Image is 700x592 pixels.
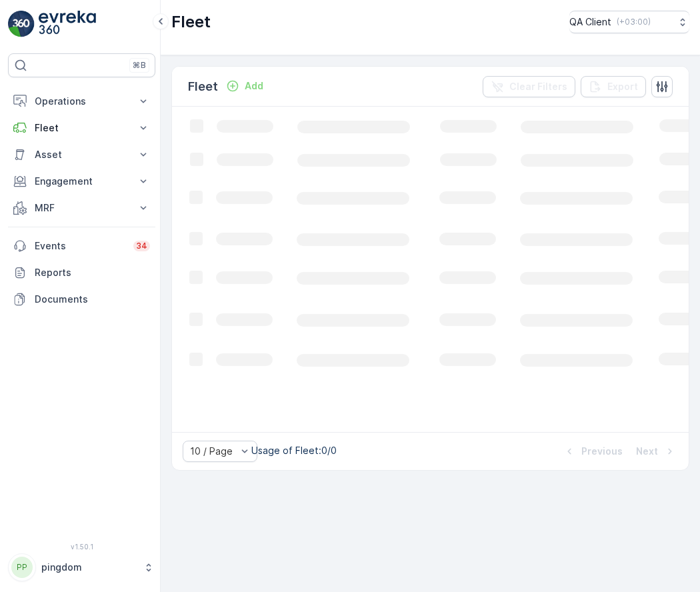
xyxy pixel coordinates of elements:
[251,444,337,457] p: Usage of Fleet : 0/0
[8,543,155,551] span: v 1.50.1
[35,293,150,306] p: Documents
[8,141,155,168] button: Asset
[483,76,575,97] button: Clear Filters
[171,11,211,33] p: Fleet
[8,168,155,195] button: Engagement
[35,201,129,215] p: MRF
[188,77,218,96] p: Fleet
[569,11,689,33] button: QA Client(+03:00)
[39,11,96,37] img: logo_light-DOdMpM7g.png
[133,60,146,71] p: ⌘B
[8,115,155,141] button: Fleet
[636,445,658,458] p: Next
[8,286,155,313] a: Documents
[136,241,147,251] p: 34
[635,443,678,459] button: Next
[35,239,125,253] p: Events
[509,80,567,93] p: Clear Filters
[35,95,129,108] p: Operations
[8,195,155,221] button: MRF
[607,80,638,93] p: Export
[41,561,137,574] p: pingdom
[8,88,155,115] button: Operations
[245,79,263,93] p: Add
[35,175,129,188] p: Engagement
[617,17,651,27] p: ( +03:00 )
[8,11,35,37] img: logo
[11,557,33,578] div: PP
[8,553,155,581] button: PPpingdom
[35,266,150,279] p: Reports
[581,445,623,458] p: Previous
[8,233,155,259] a: Events34
[569,15,611,29] p: QA Client
[8,259,155,286] a: Reports
[221,78,269,94] button: Add
[581,76,646,97] button: Export
[35,148,129,161] p: Asset
[561,443,624,459] button: Previous
[35,121,129,135] p: Fleet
